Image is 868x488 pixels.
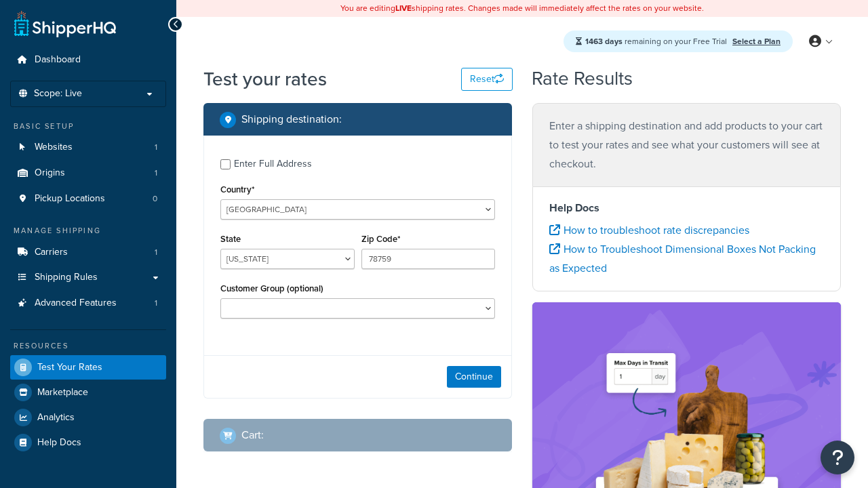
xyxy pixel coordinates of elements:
h2: Shipping destination : [241,113,342,125]
a: Websites1 [10,135,166,160]
button: Continue [447,366,501,388]
strong: 1463 days [585,35,623,47]
a: How to Troubleshoot Dimensional Boxes Not Packing as Expected [549,241,816,276]
div: Basic Setup [10,121,166,132]
a: Help Docs [10,430,166,455]
a: Dashboard [10,47,166,73]
p: Enter a shipping destination and add products to your cart to test your rates and see what your c... [549,117,824,174]
span: Shipping Rules [35,272,98,283]
button: Reset [461,68,513,91]
li: Advanced Features [10,291,166,316]
span: 0 [153,193,157,205]
span: Help Docs [37,437,81,449]
li: Pickup Locations [10,186,166,211]
span: Analytics [37,412,75,424]
label: Zip Code* [361,234,400,244]
span: Advanced Features [35,298,117,309]
label: Country* [220,184,254,195]
span: 1 [155,247,157,258]
label: Customer Group (optional) [220,283,323,293]
a: How to troubleshoot rate discrepancies [549,222,749,238]
span: 1 [155,142,157,153]
span: Pickup Locations [35,193,105,205]
span: Carriers [35,247,68,258]
h4: Help Docs [549,200,824,216]
a: Marketplace [10,380,166,405]
label: State [220,234,241,244]
a: Pickup Locations0 [10,186,166,211]
li: Carriers [10,240,166,265]
span: Marketplace [37,387,88,399]
span: 1 [155,298,157,309]
h1: Test your rates [203,66,327,92]
span: 1 [155,167,157,179]
a: Select a Plan [732,35,781,47]
div: Resources [10,340,166,352]
li: Websites [10,135,166,160]
h2: Cart : [241,429,264,441]
span: Test Your Rates [37,362,102,373]
span: Scope: Live [34,88,82,100]
a: Shipping Rules [10,265,166,290]
a: Origins1 [10,161,166,186]
b: LIVE [395,2,412,14]
input: Enter Full Address [220,159,231,169]
button: Open Resource Center [821,441,854,474]
a: Advanced Features1 [10,291,166,316]
span: Origins [35,167,65,179]
a: Carriers1 [10,240,166,265]
span: remaining on your Free Trial [585,35,729,47]
div: Manage Shipping [10,225,166,237]
h2: Rate Results [532,68,633,89]
span: Websites [35,142,73,153]
li: Origins [10,161,166,186]
a: Test Your Rates [10,355,166,380]
div: Enter Full Address [234,155,312,174]
a: Analytics [10,405,166,430]
span: Dashboard [35,54,81,66]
